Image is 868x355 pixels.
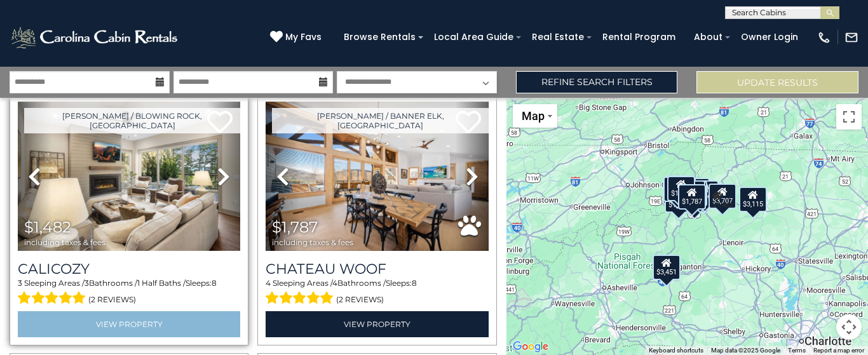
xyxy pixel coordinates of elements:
[836,104,862,130] button: Toggle fullscreen view
[510,338,552,355] img: Google
[266,278,271,288] span: 4
[10,25,181,50] img: White-1-2.png
[212,278,217,288] span: 8
[696,71,858,93] button: Update Results
[667,176,695,201] div: $1,887
[337,27,422,47] a: Browse Rentals
[513,104,557,128] button: Change map style
[678,184,706,210] div: $1,787
[270,30,325,44] a: My Favs
[272,238,353,246] span: including taxes & fees
[844,30,858,44] img: mail-regular-white.png
[285,30,322,44] span: My Favs
[272,218,318,236] span: $1,787
[412,278,417,288] span: 8
[526,27,590,47] a: Real Estate
[24,238,105,246] span: including taxes & fees
[266,278,488,308] div: Sleeping Areas / Bathrooms / Sleeps:
[596,27,682,47] a: Rental Program
[681,187,709,212] div: $2,403
[24,108,240,133] a: [PERSON_NAME] / Blowing Rock, [GEOGRAPHIC_DATA]
[740,186,768,211] div: $3,115
[332,278,337,288] span: 4
[18,278,22,288] span: 3
[711,347,780,354] span: Map data ©2025 Google
[666,175,694,201] div: $2,089
[510,338,552,355] a: Open this area in Google Maps (opens a new window)
[336,291,384,308] span: (2 reviews)
[18,260,240,278] a: Calicozy
[272,108,488,133] a: [PERSON_NAME] / Banner Elk, [GEOGRAPHIC_DATA]
[712,191,733,209] div: $1,482
[516,71,678,93] a: Refine Search Filters
[817,30,831,44] img: phone-regular-white.png
[813,347,864,354] a: Report a map error
[653,254,681,279] div: $3,451
[663,177,691,202] div: $1,823
[649,346,703,355] button: Keyboard shortcuts
[85,278,89,288] span: 3
[735,27,804,47] a: Owner Login
[522,109,545,123] span: Map
[709,184,737,209] div: $3,707
[18,102,240,251] img: thumbnail_167084326.jpeg
[665,187,693,212] div: $1,882
[137,278,186,288] span: 1 Half Baths /
[836,314,862,340] button: Map camera controls
[266,260,488,278] a: Chateau Woof
[24,218,71,236] span: $1,482
[682,178,710,203] div: $3,228
[266,102,488,251] img: thumbnail_167987680.jpeg
[18,278,240,308] div: Sleeping Areas / Bathrooms / Sleeps:
[18,311,240,337] a: View Property
[688,27,729,47] a: About
[266,311,488,337] a: View Property
[788,347,806,354] a: Terms (opens in new tab)
[428,27,520,47] a: Local Area Guide
[88,291,136,308] span: (2 reviews)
